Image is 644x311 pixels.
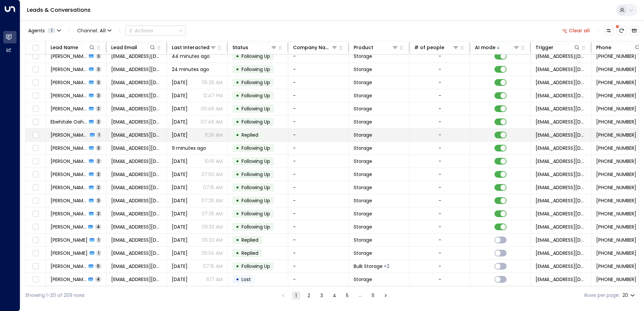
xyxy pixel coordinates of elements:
[354,263,383,270] span: Bulk Storage
[596,132,636,138] span: +447400944009
[536,105,586,112] span: leads@space-station.co.uk
[439,276,441,283] div: -
[236,274,239,285] div: •
[241,92,270,99] span: Following Up
[25,292,85,299] div: Showing 1-20 of 209 rows
[31,157,40,166] span: Toggle select row
[51,276,86,283] span: Shane Manifold
[31,170,40,179] span: Toggle select row
[202,237,223,243] p: 05:23 AM
[536,171,586,178] span: leads@space-station.co.uk
[236,90,239,101] div: •
[241,263,270,270] span: Following Up
[536,53,586,60] span: leads@space-station.co.uk
[96,119,101,125] span: 2
[288,50,349,63] td: -
[201,250,223,256] p: 05:34 AM
[51,132,88,138] span: Doris Appiah Asante
[96,93,101,98] span: 3
[111,237,162,243] span: fiboq@gmail.com
[596,223,636,230] span: +447951232325
[536,263,586,270] span: leads@space-station.co.uk
[596,210,636,217] span: +447442111704
[439,158,441,165] div: -
[241,145,270,151] span: Following Up
[100,28,106,33] span: All
[97,132,101,138] span: 1
[31,236,40,244] span: Toggle select row
[536,66,586,73] span: leads@space-station.co.uk
[292,291,300,300] button: page 1
[96,237,101,243] span: 1
[241,132,258,138] span: Replied
[236,169,239,180] div: •
[241,53,270,60] span: Following Up
[31,44,40,52] span: Toggle select all
[241,237,258,243] span: Replied
[111,66,162,73] span: keziah96@icloud.com
[604,26,613,35] button: Customize
[95,263,101,269] span: 5
[241,118,270,125] span: Following Up
[414,43,459,51] div: # of people
[31,183,40,192] span: Toggle select row
[111,43,156,51] div: Lead Email
[288,76,349,89] td: -
[203,184,223,191] p: 07:15 AM
[51,250,88,256] span: Kirk Andrews
[630,26,639,35] button: Archived Leads
[354,145,372,151] span: Storage
[236,50,239,62] div: •
[439,210,441,217] div: -
[202,210,223,217] p: 07:35 AM
[536,223,586,230] span: leads@space-station.co.uk
[111,223,162,230] span: ben@hotmail.com
[51,237,88,243] span: Benedict Mcmahon
[439,171,441,178] div: -
[51,118,87,125] span: Ebehitale Oahimijie
[439,223,441,230] div: -
[288,234,349,246] td: -
[439,53,441,60] div: -
[31,249,40,257] span: Toggle select row
[204,158,223,165] p: 10:16 AM
[172,263,188,270] span: Apr 20, 2025
[27,6,91,14] a: Leads & Conversations
[201,197,223,204] p: 07:26 AM
[288,181,349,194] td: -
[172,184,188,191] span: Yesterday
[241,184,270,191] span: Following Up
[354,158,372,165] span: Storage
[96,145,101,151] span: 3
[51,43,95,51] div: Lead Name
[241,250,258,256] span: Replied
[617,26,626,35] span: There are new threads available. Refresh the grid to view the latest updates.
[236,221,239,233] div: •
[201,171,223,178] p: 07:50 AM
[354,276,372,283] span: Storage
[111,132,162,138] span: Dorisappiahasante17@gmail.com
[354,237,372,243] span: Storage
[51,184,87,191] span: David Fota
[202,79,223,86] p: 05:28 AM
[475,43,520,51] div: AI mode
[439,79,441,86] div: -
[28,28,45,33] span: Agents
[111,197,162,204] span: Sohailimran75@yahoo.co.uk
[51,92,87,99] span: Aisha Butt
[236,129,239,141] div: •
[172,197,188,204] span: Yesterday
[31,262,40,271] span: Toggle select row
[536,43,580,51] div: Trigger
[288,115,349,128] td: -
[343,291,351,300] button: Go to page 5
[439,118,441,125] div: -
[96,198,101,203] span: 3
[205,132,223,138] p: 11:28 AM
[31,197,40,205] span: Toggle select row
[414,43,444,51] div: # of people
[96,250,101,256] span: 1
[111,276,162,283] span: smanifold969@gmail.com
[95,224,101,230] span: 4
[31,144,40,152] span: Toggle select row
